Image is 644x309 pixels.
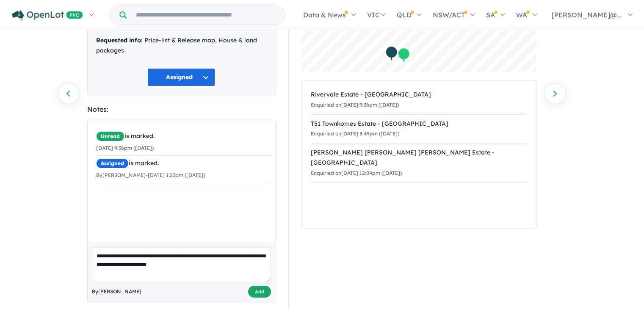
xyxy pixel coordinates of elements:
[96,131,124,141] span: Unread
[12,10,83,21] img: Openlot PRO Logo White
[96,36,267,56] div: Price-list & Release map, House & land packages
[311,143,527,182] a: [PERSON_NAME] [PERSON_NAME] [PERSON_NAME] Estate - [GEOGRAPHIC_DATA]Enquiried on[DATE] 12:04pm ([...
[96,158,129,168] span: Assigned
[311,114,527,144] a: T51 Townhomes Estate - [GEOGRAPHIC_DATA]Enquiried on[DATE] 8:49pm ([DATE])
[96,36,143,44] strong: Requested info:
[311,130,399,137] small: Enquiried on [DATE] 8:49pm ([DATE])
[96,131,273,141] div: is marked.
[311,119,527,129] div: T51 Townhomes Estate - [GEOGRAPHIC_DATA]
[311,170,402,176] small: Enquiried on [DATE] 12:04pm ([DATE])
[311,148,527,168] div: [PERSON_NAME] [PERSON_NAME] [PERSON_NAME] Estate - [GEOGRAPHIC_DATA]
[87,104,276,115] div: Notes:
[96,145,154,151] small: [DATE] 9:36pm ([DATE])
[147,68,215,86] button: Assigned
[552,11,622,19] span: [PERSON_NAME]@...
[248,286,271,298] button: Add
[96,172,205,178] small: By [PERSON_NAME] - [DATE] 1:23pm ([DATE])
[311,86,527,115] a: Rivervale Estate - [GEOGRAPHIC_DATA]Enquiried on[DATE] 9:36pm ([DATE])
[96,158,273,168] div: is marked.
[385,46,398,61] div: Map marker
[397,47,410,63] div: Map marker
[128,6,283,24] input: Try estate name, suburb, builder or developer
[92,287,141,296] span: By [PERSON_NAME]
[311,102,399,108] small: Enquiried on [DATE] 9:36pm ([DATE])
[311,90,527,100] div: Rivervale Estate - [GEOGRAPHIC_DATA]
